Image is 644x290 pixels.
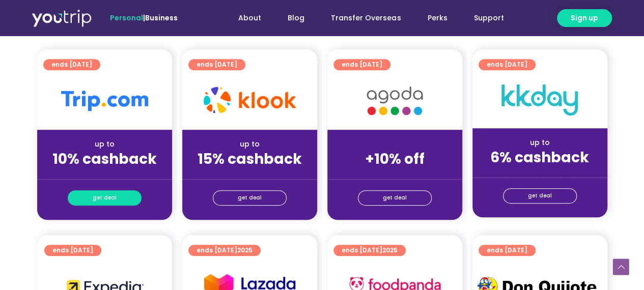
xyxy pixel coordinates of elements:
div: up to [45,139,164,150]
span: get deal [238,191,262,205]
div: (for stays only) [190,168,309,179]
a: ends [DATE] [44,245,101,256]
strong: 10% cashback [52,149,157,169]
a: Business [145,13,178,23]
div: (for stays only) [335,168,454,179]
a: get deal [68,190,142,206]
span: Personal [110,13,143,23]
span: ends [DATE] [197,59,237,70]
a: get deal [358,190,432,206]
a: Support [460,9,517,27]
strong: 15% cashback [198,149,302,169]
a: Blog [274,9,318,27]
a: ends [DATE] [479,59,536,70]
span: ends [DATE] [487,245,527,256]
span: get deal [93,191,117,205]
a: ends [DATE] [43,59,100,70]
strong: 6% cashback [490,148,589,167]
a: About [225,9,274,27]
a: ends [DATE] [333,59,390,70]
a: ends [DATE]2025 [333,245,406,256]
span: ends [DATE] [342,59,382,70]
div: up to [481,137,599,148]
a: Sign up [557,9,612,27]
span: ends [DATE] [52,245,93,256]
a: Perks [414,9,460,27]
span: 2025 [382,246,398,254]
div: up to [190,139,309,150]
span: | [110,13,178,23]
a: ends [DATE] [188,59,245,70]
nav: Menu [205,9,517,27]
span: Sign up [571,13,598,23]
div: (for stays only) [45,168,164,179]
a: ends [DATE] [479,245,536,256]
span: get deal [528,189,552,203]
span: ends [DATE] [487,59,527,70]
a: get deal [503,188,577,204]
span: 2025 [237,246,253,254]
span: ends [DATE] [197,245,253,256]
span: ends [DATE] [342,245,398,256]
div: (for stays only) [481,167,599,178]
span: get deal [383,191,407,205]
a: get deal [213,190,287,206]
strong: +10% off [365,149,425,169]
a: Transfer Overseas [318,9,414,27]
span: up to [385,139,404,149]
span: ends [DATE] [51,59,92,70]
a: ends [DATE]2025 [188,245,261,256]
